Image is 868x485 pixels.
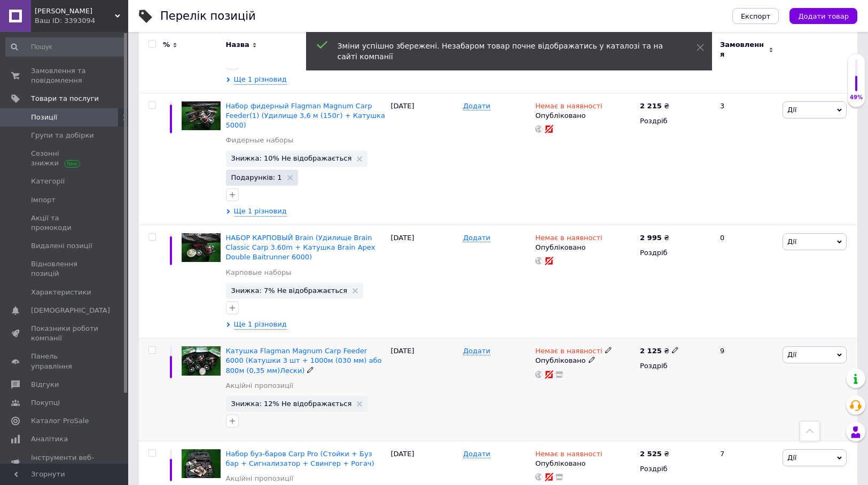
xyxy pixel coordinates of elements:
span: Дії [787,351,796,359]
div: ₴ [640,449,669,459]
span: [DEMOGRAPHIC_DATA] [31,306,110,315]
div: 9 [714,338,780,441]
div: Роздріб [640,116,711,126]
div: [DATE] [388,93,460,225]
span: Видалені позиції [31,241,92,251]
div: 3 [714,93,780,225]
a: Акційні пропозиції [226,474,294,483]
span: Додати [463,234,490,242]
span: Відновлення позицій [31,259,99,279]
span: Акції та промокоди [31,213,99,233]
span: Показники роботи компанії [31,324,99,343]
span: Каталог ProSale [31,416,89,426]
span: Немає в наявності [535,347,602,358]
span: Знижка: 12% Не відображається [231,400,352,407]
span: Сезонні знижки [31,149,99,168]
span: Додати [463,347,490,355]
span: Позиції [31,113,57,122]
div: 49% [848,94,865,101]
div: Опубліковано [535,243,635,252]
div: [DATE] [388,338,460,441]
span: Подарунків: 1 [231,174,282,181]
span: Додати товар [798,12,849,20]
div: ₴ [640,233,669,243]
span: Панель управління [31,352,99,371]
div: Роздріб [640,248,711,258]
span: Дії [787,454,796,462]
div: Роздріб [640,464,711,474]
span: Ще 1 різновид [234,75,287,85]
a: Набор буз-баров Carp Pro (Стойки + Буз бар + Сигнализатор + Свингер + Рогач) [226,450,374,467]
a: Набор фидерный Flagman Magnum Carp Feeder(1) (Удилище 3,6 м (150г) + Катушка 5000) [226,102,385,129]
input: Пошук [5,37,126,57]
a: Фидерные наборы [226,136,294,145]
button: Експорт [732,8,779,24]
div: Опубліковано [535,459,635,468]
span: Покупці [31,398,60,408]
div: Ваш ID: 3393094 [35,16,128,26]
span: Додати [463,102,490,110]
div: Опубліковано [535,111,635,121]
span: Немає в наявності [535,102,602,113]
b: 2 125 [640,347,662,355]
span: Товари та послуги [31,94,99,104]
div: Перелік позицій [160,11,256,22]
span: Знижка: 10% Не відображається [231,155,352,162]
img: Набор буз-баров Carp Pro (Стойки + Буз бар + Сигнализатор + Свингер + Рогач) [182,449,221,478]
span: Категорії [31,177,65,186]
span: Інструменти веб-майстра та SEO [31,453,99,472]
div: 0 [714,225,780,338]
span: Немає в наявності [535,450,602,461]
b: 2 995 [640,234,662,242]
div: ₴ [640,346,679,356]
span: Імпорт [31,195,56,205]
span: Замовлення та повідомлення [31,66,99,85]
img: Набор фидерный Flagman Magnum Carp Feeder(1) (Удилище 3,6 м (150г) + Катушка 5000) [182,101,221,130]
div: [DATE] [388,225,460,338]
span: Дії [787,106,796,114]
div: Роздріб [640,361,711,371]
span: Ще 1 різновид [234,206,287,217]
button: Додати товар [789,8,857,24]
span: Групи та добірки [31,131,94,140]
span: Експорт [741,12,771,20]
a: Карповые наборы [226,268,292,277]
span: Знижка: 7% Не відображається [231,287,347,294]
a: Акційні пропозиції [226,381,294,391]
a: НАБОР КАРПОВЫЙ Brain (Удилище Brain Classic Carp 3.60m + Катушка Brain Apex Double Baitrunner 6000) [226,234,376,261]
div: ₴ [640,101,669,111]
img: НАБОР КАРПОВЫЙ Brain (Удилище Brain Classic Carp 3.60m + Катушка Brain Apex Double Baitrunner 6000) [182,233,221,262]
span: % [163,40,170,50]
span: Ще 1 різновид [234,320,287,330]
span: РибачОк [35,6,115,16]
span: Відгуки [31,380,59,389]
span: Немає в наявності [535,234,602,245]
span: Характеристики [31,288,91,297]
div: Зміни успішно збережені. Незабаром товар почне відображатись у каталозі та на сайті компанії [338,41,670,62]
span: Замовлення [720,40,766,59]
b: 2 525 [640,450,662,458]
span: Дії [787,237,796,245]
img: Катушка Flagman Magnum Carp Feeder 6000 (Катушки 3 шт + 1000м (030 мм) або 800м (0,35 мм)Лески) [182,346,221,375]
div: Опубліковано [535,356,635,365]
span: Аналітика [31,434,68,444]
b: 2 215 [640,102,662,110]
span: Назва [226,40,249,50]
span: Додати [463,450,490,458]
a: Катушка Flagman Magnum Carp Feeder 6000 (Катушки 3 шт + 1000м (030 мм) або 800м (0,35 мм)Лески) [226,347,382,374]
